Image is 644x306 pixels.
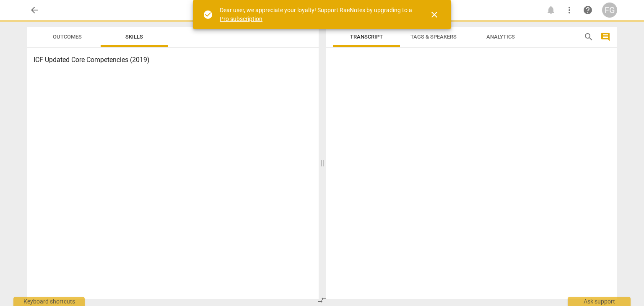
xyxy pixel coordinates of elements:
[429,10,439,20] span: close
[220,16,262,22] a: Pro subscription
[602,3,617,18] button: FG
[564,5,574,15] span: more_vert
[34,55,312,65] h3: ICF Updated Core Competencies (2019)
[580,3,595,18] a: Help
[486,34,515,40] span: Analytics
[582,30,595,44] button: Search
[13,297,85,306] div: Keyboard shortcuts
[203,10,213,20] span: check_circle
[568,297,631,306] div: Ask support
[53,34,82,40] span: Outcomes
[317,295,327,305] span: compare_arrows
[125,34,143,40] span: Skills
[350,34,383,40] span: Transcript
[220,6,414,23] div: Dear user, we appreciate your loyalty! Support RaeNotes by upgrading to a
[583,5,593,15] span: help
[584,32,594,42] span: search
[29,5,39,15] span: arrow_back
[600,32,610,42] span: comment
[599,30,612,44] button: Show/Hide comments
[410,34,457,40] span: Tags & Speakers
[424,5,444,25] button: Close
